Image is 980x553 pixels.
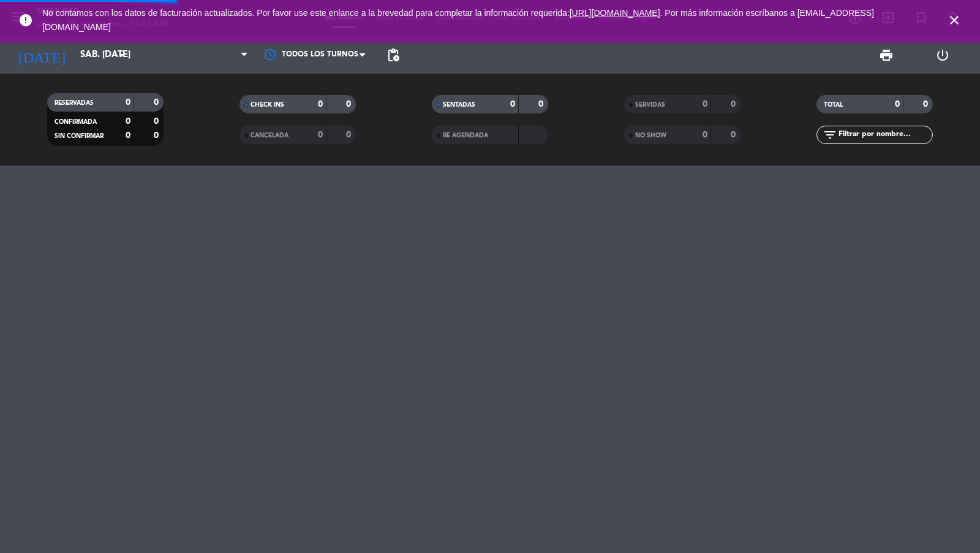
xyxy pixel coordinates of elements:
[823,128,837,142] i: filter_list
[895,100,900,109] strong: 0
[126,98,130,107] strong: 0
[251,102,284,108] span: CHECK INS
[837,128,932,142] input: Filtrar por nombre...
[42,8,874,32] a: . Por más información escríbanos a [EMAIL_ADDRESS][DOMAIN_NAME]
[251,132,288,139] span: CANCELADA
[318,131,323,139] strong: 0
[126,131,130,140] strong: 0
[42,8,874,32] span: No contamos con los datos de facturación actualizados. Por favor use este enlance a la brevedad p...
[346,131,353,139] strong: 0
[570,8,660,18] a: [URL][DOMAIN_NAME]
[154,131,161,140] strong: 0
[914,37,971,74] div: LOG OUT
[443,102,475,108] span: SENTADAS
[386,48,401,63] span: pending_actions
[635,102,665,108] span: SERVIDAS
[18,13,33,28] i: error
[731,100,738,109] strong: 0
[9,42,74,69] i: [DATE]
[318,100,323,109] strong: 0
[538,100,546,109] strong: 0
[346,100,353,109] strong: 0
[114,48,129,63] i: arrow_drop_down
[126,117,130,126] strong: 0
[635,132,666,139] span: NO SHOW
[923,100,930,109] strong: 0
[879,48,894,63] span: print
[947,13,962,28] i: close
[703,131,707,139] strong: 0
[154,117,161,126] strong: 0
[731,131,738,139] strong: 0
[824,102,843,108] span: TOTAL
[935,48,950,63] i: power_settings_new
[154,98,161,107] strong: 0
[55,133,104,139] span: SIN CONFIRMAR
[55,100,94,106] span: RESERVADAS
[55,119,97,125] span: CONFIRMADA
[703,100,707,109] strong: 0
[443,132,488,139] span: RE AGENDADA
[510,100,515,109] strong: 0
